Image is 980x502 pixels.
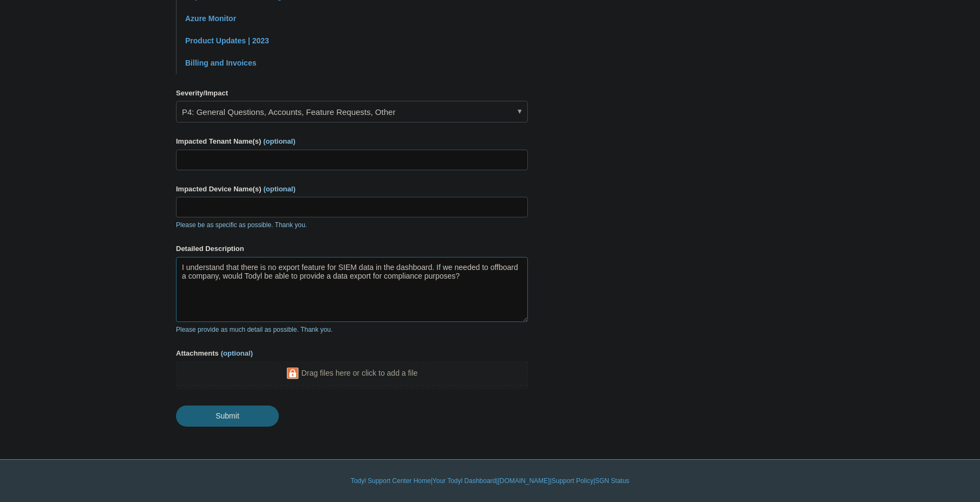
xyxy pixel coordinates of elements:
[176,88,528,99] label: Severity/Impact
[185,36,269,45] a: Product Updates | 2023
[185,59,256,67] a: Billing and Invoices
[264,185,296,193] span: (optional)
[176,243,528,254] label: Detailed Description
[176,476,804,486] div: | | | |
[176,136,528,147] label: Impacted Tenant Name(s)
[176,220,528,230] p: Please be as specific as possible. Thank you.
[221,349,253,357] span: (optional)
[433,476,496,486] a: Your Todyl Dashboard
[176,348,528,359] label: Attachments
[185,14,236,23] a: Azure Monitor
[176,325,528,334] p: Please provide as much detail as possible. Thank you.
[176,101,528,123] a: P4: General Questions, Accounts, Feature Requests, Other
[498,476,550,486] a: [DOMAIN_NAME]
[176,184,528,195] label: Impacted Device Name(s)
[351,476,431,486] a: Todyl Support Center Home
[263,137,295,145] span: (optional)
[552,476,593,486] a: Support Policy
[176,406,279,426] input: Submit
[595,476,629,486] a: SGN Status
